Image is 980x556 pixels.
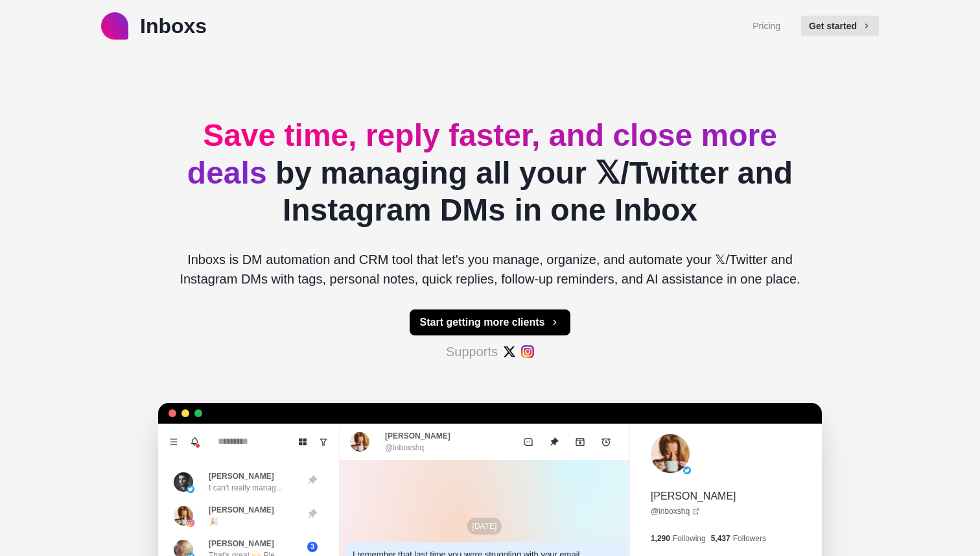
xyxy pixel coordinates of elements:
[101,12,128,40] img: logo
[541,429,567,455] button: Unpin
[651,489,736,504] p: [PERSON_NAME]
[169,250,811,289] p: Inboxs is DM automation and CRM tool that let's you manage, organize, and automate your 𝕏/Twitter...
[140,10,207,42] p: Inboxs
[385,430,450,442] p: [PERSON_NAME]
[801,16,879,36] button: Get started
[467,518,502,535] p: [DATE]
[209,538,274,550] p: [PERSON_NAME]
[174,472,193,492] img: picture
[209,482,283,494] p: I can't really manag...
[163,431,184,452] button: Menu
[593,429,619,455] button: Add reminder
[184,431,205,452] button: Notifications
[209,516,218,527] p: 🎉
[209,504,274,516] p: [PERSON_NAME]
[503,345,516,358] img: #
[174,506,193,526] img: picture
[187,118,777,190] span: Save time, reply faster, and close more deals
[752,19,780,33] a: Pricing
[567,429,593,455] button: Archive
[101,10,207,42] a: logoInboxs
[169,117,811,229] h2: by managing all your 𝕏/Twitter and Instagram DMs in one Inbox
[521,345,534,358] img: #
[307,542,318,552] span: 3
[651,505,700,517] a: @inboxshq
[733,533,766,544] p: Followers
[446,342,498,361] p: Supports
[187,519,194,527] img: picture
[350,432,369,452] img: picture
[209,470,274,482] p: [PERSON_NAME]
[187,485,194,493] img: picture
[292,431,313,452] button: Board View
[683,466,691,474] img: picture
[673,533,706,544] p: Following
[385,442,424,453] p: @inboxshq
[515,429,541,455] button: Mark as unread
[651,533,670,544] p: 1,290
[313,431,334,452] button: Show unread conversations
[651,434,690,473] img: picture
[711,533,730,544] p: 5,437
[410,309,571,335] button: Start getting more clients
